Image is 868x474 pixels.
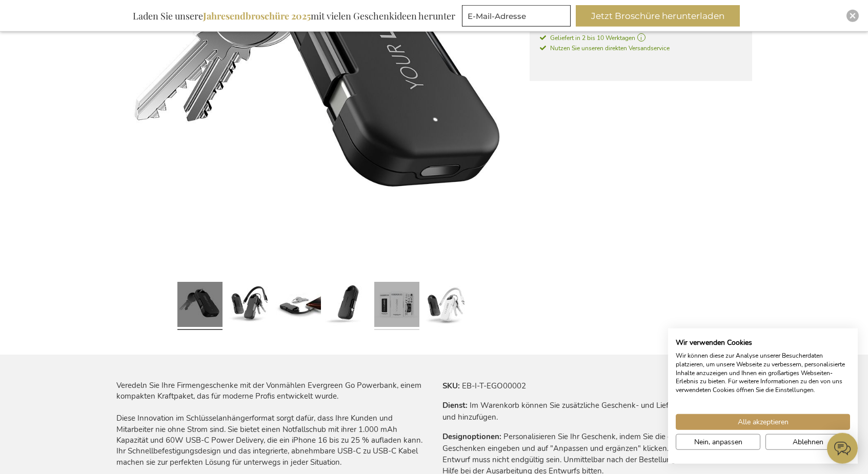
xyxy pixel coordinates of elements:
h2: Wir verwenden Cookies [676,338,850,347]
a: Geliefert in 2 bis 10 Werktagen [540,33,742,43]
a: Vonmählen Evergreen Go Powerbank - Schwarz [276,278,321,334]
div: Laden Sie unsere mit vielen Geschenkideen herunter [128,5,460,27]
a: Nutzen Sie unseren direkten Versandservice [540,43,670,53]
span: Alle akzeptieren [738,417,789,427]
a: Vonmählen Evergreen Go Powerbank [227,278,272,334]
button: Alle verweigern cookies [765,434,850,450]
div: Close [846,10,859,22]
p: Wir können diese zur Analyse unserer Besucherdaten platzieren, um unsere Webseite zu verbessern, ... [676,352,850,395]
input: E-Mail-Adresse [462,5,571,27]
iframe: belco-activator-frame [827,433,858,464]
form: marketing offers and promotions [462,5,574,30]
a: Vonmählen Evergreen Go Powerbank [423,278,469,334]
a: Vonmählen Evergreen Go Powerbank - Schwarz [325,278,370,334]
span: Nein, anpassen [694,437,742,447]
a: Vonmählen Evergreen Go Powerbank [177,278,223,334]
button: Jetzt Broschüre herunterladen [576,5,740,27]
a: Vonmählen Evergreen Go Powerbank [374,278,419,334]
button: cookie Einstellungen anpassen [676,434,760,450]
button: Akzeptieren Sie alle cookies [676,414,850,430]
b: Jahresendbroschüre 2025 [203,10,311,22]
span: Nutzen Sie unseren direkten Versandservice [540,44,670,52]
span: Ablehnen [793,437,823,447]
img: Close [850,13,856,19]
